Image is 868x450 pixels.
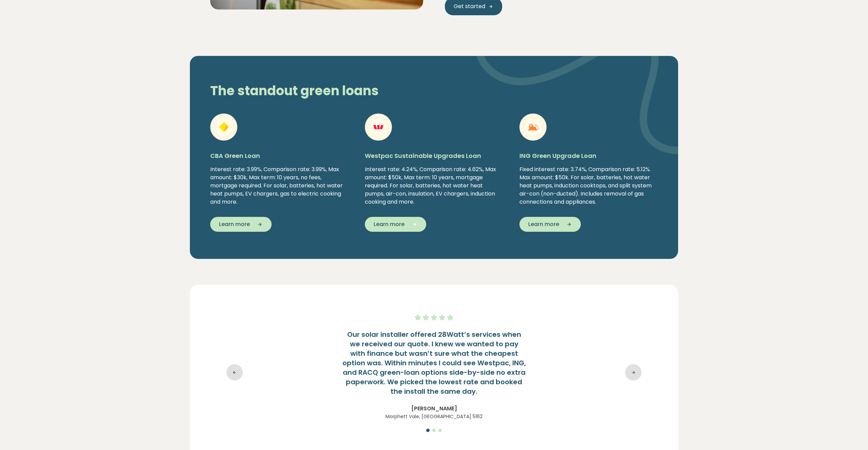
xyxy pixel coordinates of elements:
img: Westpac Sustainable Upgrades Loan [370,119,387,136]
button: Learn more [210,217,272,232]
h5: CBA Green Loan [210,151,349,160]
span: Learn more [528,220,559,228]
div: Fixed interest rate: 3.74%, Comparison rate: 5.12%. Max amount: $50k. For solar, batteries, hot w... [519,165,658,206]
img: CBA Green Loan [215,119,232,136]
h5: Westpac Sustainable Upgrades Loan [365,151,503,160]
span: Get started [454,2,485,11]
h2: The standout green loans [205,83,510,99]
p: [PERSON_NAME] [298,404,570,413]
img: vector [475,37,678,173]
span: Learn more [219,220,250,228]
p: Morphett Vale, [GEOGRAPHIC_DATA] 5162 [298,413,570,420]
button: Learn more [365,217,426,232]
div: Interest rate: 3.99%, Comparison rate: 3.99%, Max amount: $30k, Max term: 10 years, no fees, mort... [210,165,349,206]
button: Learn more [519,217,581,232]
span: Learn more [374,220,405,228]
div: Interest rate: 4.24%, Comparison rate: 4.62%, Max amount: $50k, Max term: 10 years, mortgage requ... [365,165,503,206]
h4: Our solar installer offered 28Watt’s services when we received our quote. I knew we wanted to pay... [298,330,570,396]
